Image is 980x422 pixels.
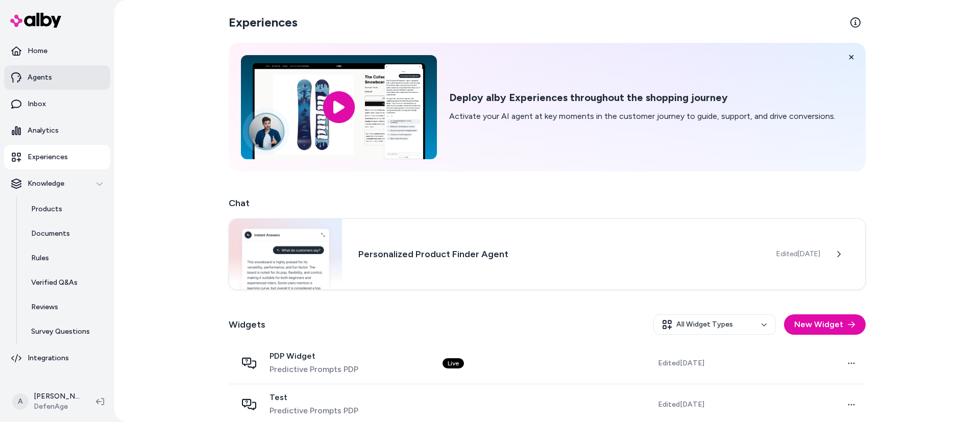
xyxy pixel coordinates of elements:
a: Agents [4,65,110,90]
span: Edited [DATE] [658,400,704,410]
span: Edited [DATE] [776,249,820,259]
p: Reviews [31,302,58,312]
h2: Widgets [229,317,265,332]
p: Agents [28,72,52,83]
span: Test [269,392,358,403]
p: Experiences [28,152,68,162]
span: Predictive Prompts PDP [269,363,358,376]
p: Verified Q&As [31,278,78,288]
p: Integrations [28,353,69,363]
img: Chat widget [229,219,342,289]
span: Edited [DATE] [658,358,704,368]
h2: Experiences [229,14,298,31]
span: DefenAge [34,402,80,412]
button: A[PERSON_NAME]DefenAge [6,385,88,418]
p: Rules [31,253,49,263]
a: Survey Questions [21,319,110,344]
a: Products [21,197,110,221]
button: Knowledge [4,171,110,196]
div: Live [443,358,464,368]
p: Knowledge [28,179,64,189]
p: [PERSON_NAME] [34,391,80,402]
a: Rules [21,246,110,270]
a: Chat widgetPersonalized Product Finder AgentEdited[DATE] [229,218,866,290]
a: Home [4,39,110,63]
a: Integrations [4,346,110,370]
button: New Widget [784,314,866,335]
p: Activate your AI agent at key moments in the customer journey to guide, support, and drive conver... [449,110,836,122]
img: alby Logo [10,13,61,28]
p: Analytics [28,126,59,136]
p: Home [28,46,47,56]
p: Documents [31,229,70,239]
a: Reviews [21,295,110,319]
h2: Deploy alby Experiences throughout the shopping journey [449,91,836,104]
span: PDP Widget [269,351,358,361]
a: Inbox [4,92,110,116]
h3: Personalized Product Finder Agent [358,247,760,261]
a: Experiences [4,145,110,169]
a: Analytics [4,118,110,143]
button: All Widget Types [653,314,776,335]
p: Inbox [28,99,46,109]
p: Products [31,204,62,214]
a: Documents [21,221,110,246]
h2: Chat [229,196,866,210]
a: Verified Q&As [21,270,110,295]
p: Survey Questions [31,327,90,337]
span: A [12,393,29,410]
span: Predictive Prompts PDP [269,405,358,417]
